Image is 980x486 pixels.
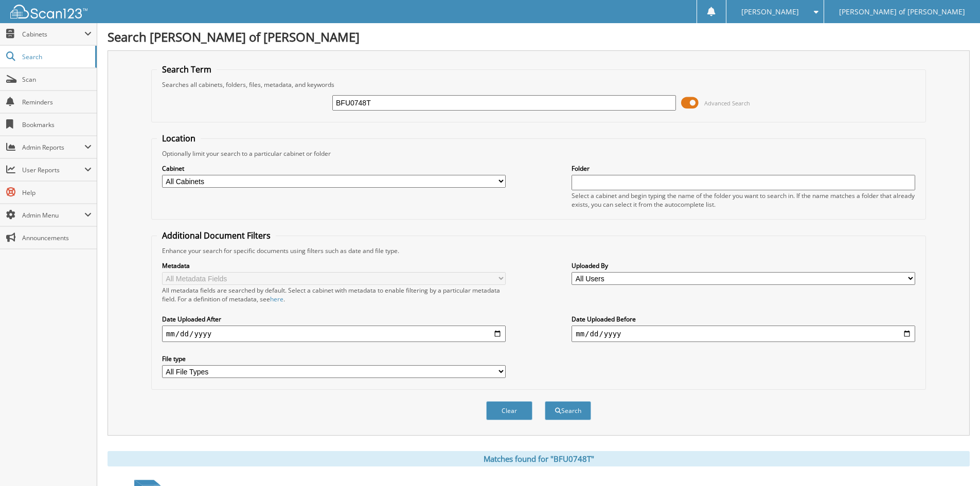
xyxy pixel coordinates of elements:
legend: Location [157,133,201,144]
div: Select a cabinet and begin typing the name of the folder you want to search in. If the name match... [572,191,915,209]
legend: Search Term [157,64,217,75]
span: Admin Menu [22,211,84,220]
div: Matches found for "BFU0748T" [108,451,970,466]
input: start [162,326,506,342]
legend: Additional Document Filters [157,230,276,241]
label: Cabinet [162,164,506,173]
label: Metadata [162,261,506,270]
span: [PERSON_NAME] [741,9,799,15]
button: Clear [486,401,532,420]
span: Search [22,52,90,61]
h1: Search [PERSON_NAME] of [PERSON_NAME] [108,28,970,45]
span: User Reports [22,166,84,174]
span: Scan [22,75,92,84]
div: All metadata fields are searched by default. Select a cabinet with metadata to enable filtering b... [162,286,506,303]
label: Folder [572,164,915,173]
span: Announcements [22,233,92,242]
label: File type [162,354,506,363]
input: end [572,326,915,342]
span: Reminders [22,98,92,106]
label: Uploaded By [572,261,915,270]
span: Bookmarks [22,120,92,129]
div: Searches all cabinets, folders, files, metadata, and keywords [157,80,920,89]
label: Date Uploaded Before [572,315,915,323]
label: Date Uploaded After [162,315,506,323]
span: Cabinets [22,30,84,39]
span: [PERSON_NAME] of [PERSON_NAME] [839,9,965,15]
div: Optionally limit your search to a particular cabinet or folder [157,149,920,158]
img: scan123-logo-white.svg [10,5,87,19]
div: Enhance your search for specific documents using filters such as date and file type. [157,246,920,255]
span: Admin Reports [22,143,84,152]
a: here [270,295,283,303]
span: Help [22,188,92,197]
span: Advanced Search [704,99,750,107]
button: Search [545,401,591,420]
